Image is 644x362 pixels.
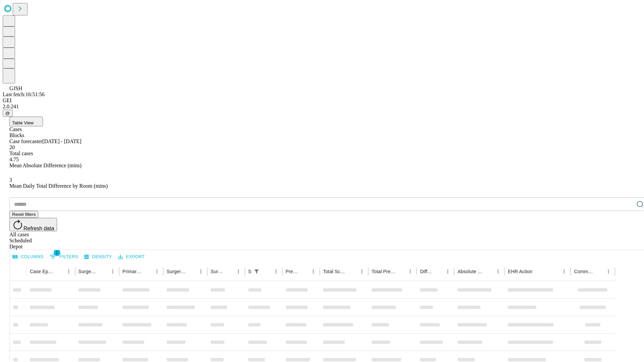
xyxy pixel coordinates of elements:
span: 3 [9,177,12,183]
button: Table View [9,117,43,126]
button: Export [116,252,146,262]
button: Sort [55,267,64,276]
div: Total Scheduled Duration [323,269,347,274]
button: Density [83,252,114,262]
div: Primary Service [122,269,142,274]
div: Case Epic Id [30,269,54,274]
span: Total cases [9,150,33,156]
button: Show filters [48,251,80,262]
button: Sort [224,267,234,276]
span: Last fetch: 16:51:56 [3,92,45,97]
button: Menu [309,267,318,276]
div: Total Predicted Duration [372,269,396,274]
button: Menu [152,267,162,276]
button: Sort [99,267,108,276]
button: Menu [196,267,206,276]
button: Select columns [11,252,45,262]
button: Sort [262,267,271,276]
div: EHR Action [508,269,532,274]
span: Mean Daily Total Difference by Room (mins) [9,183,108,189]
button: Menu [443,267,452,276]
button: Menu [559,267,569,276]
button: Menu [493,267,503,276]
button: @ [3,110,13,117]
div: Surgery Name [167,269,186,274]
button: Sort [434,267,443,276]
button: Menu [604,267,613,276]
div: Difference [420,269,433,274]
button: Menu [64,267,73,276]
button: Menu [406,267,415,276]
span: Refresh data [23,226,54,231]
button: Sort [299,267,309,276]
span: Table View [12,120,34,125]
button: Sort [484,267,493,276]
button: Sort [396,267,406,276]
button: Sort [348,267,357,276]
div: 2.0.241 [3,104,641,110]
div: Surgeon Name [78,269,98,274]
button: Menu [234,267,243,276]
div: Surgery Date [211,269,224,274]
div: Absolute Difference [458,269,483,274]
button: Sort [594,267,604,276]
span: Case forecaster [9,138,42,144]
span: 1 [54,249,60,256]
button: Menu [271,267,281,276]
span: 20 [9,144,15,150]
div: Predicted In Room Duration [286,269,299,274]
span: Reset filters [12,212,36,217]
span: [DATE] - [DATE] [42,138,81,144]
div: GEI [3,98,641,104]
div: Comments [574,269,593,274]
button: Menu [108,267,117,276]
div: Scheduled In Room Duration [248,269,251,274]
div: 1 active filter [252,267,261,276]
button: Refresh data [9,218,57,231]
span: 4.75 [9,157,19,162]
button: Menu [357,267,367,276]
button: Reset filters [9,211,38,218]
span: @ [5,111,10,116]
button: Show filters [252,267,261,276]
button: Sort [533,267,542,276]
span: GJSH [9,85,22,91]
button: Sort [187,267,196,276]
button: Sort [143,267,152,276]
span: Mean Absolute Difference (mins) [9,163,82,168]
